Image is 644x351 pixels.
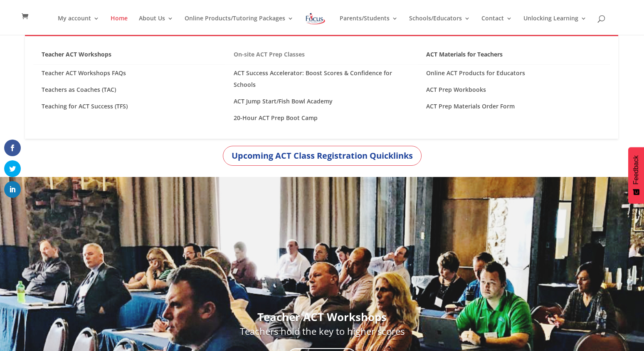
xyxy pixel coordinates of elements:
[33,81,225,98] a: Teachers as Coaches (TAC)
[409,15,470,35] a: Schools/Educators
[340,15,398,35] a: Parents/Students
[223,146,422,166] a: Upcoming ACT Class Registration Quicklinks
[523,15,587,35] a: Unlocking Learning
[225,110,417,126] a: 20-Hour ACT Prep Boot Camp
[225,49,417,65] a: On-site ACT Prep Classes
[481,15,512,35] a: Contact
[84,326,560,340] h3: Teachers hold the key to higher scores
[33,65,225,81] a: Teacher ACT Workshops FAQs
[305,11,326,26] img: Focus on Learning
[628,147,644,204] button: Feedback - Show survey
[58,15,99,35] a: My account
[632,155,640,184] span: Feedback
[185,15,294,35] a: Online Products/Tutoring Packages
[33,98,225,115] a: Teaching for ACT Success (TFS)
[225,93,417,110] a: ACT Jump Start/Fish Bowl Academy
[139,15,173,35] a: About Us
[111,15,128,35] a: Home
[418,49,610,65] a: ACT Materials for Teachers
[225,65,417,93] a: ACT Success Accelerator: Boost Scores & Confidence for Schools
[418,65,610,81] a: Online ACT Products for Educators
[257,309,387,324] strong: Teacher ACT Workshops
[418,81,610,98] a: ACT Prep Workbooks
[418,98,610,115] a: ACT Prep Materials Order Form
[33,49,225,65] a: Teacher ACT Workshops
